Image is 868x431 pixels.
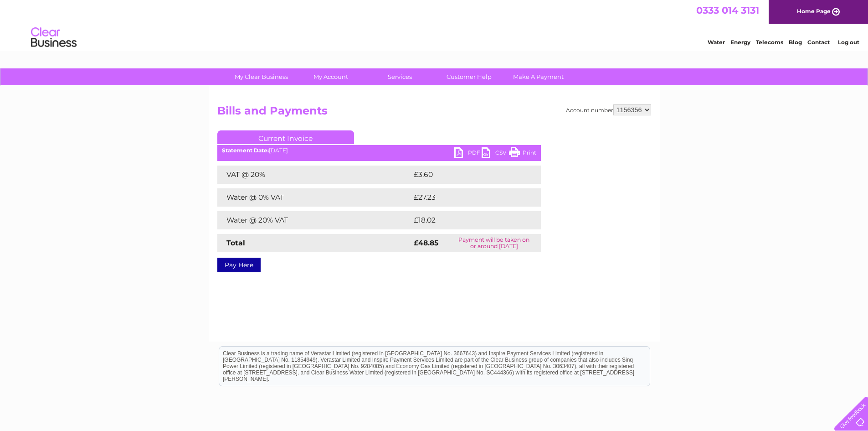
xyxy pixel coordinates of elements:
[414,239,438,247] strong: £48.85
[217,211,411,229] td: Water @ 20% VAT
[807,39,830,46] a: Contact
[756,39,783,46] a: Telecoms
[509,147,536,161] a: Print
[431,68,507,85] a: Customer Help
[411,211,522,229] td: £18.02
[411,166,520,184] td: £3.60
[222,147,269,154] b: Statement Date:
[411,188,522,207] td: £27.23
[362,68,437,85] a: Services
[708,39,725,46] a: Water
[482,147,509,161] a: CSV
[217,104,651,122] h2: Bills and Payments
[789,39,802,46] a: Blog
[224,68,299,85] a: My Clear Business
[730,39,750,46] a: Energy
[696,5,759,16] a: 0333 014 3131
[501,68,576,85] a: Make A Payment
[217,258,261,272] a: Pay Here
[566,104,651,115] div: Account number
[219,5,650,44] div: Clear Business is a trading name of Verastar Limited (registered in [GEOGRAPHIC_DATA] No. 3667643...
[838,39,859,46] a: Log out
[454,147,482,161] a: PDF
[217,166,411,184] td: VAT @ 20%
[226,239,245,247] strong: Total
[217,188,411,207] td: Water @ 0% VAT
[217,130,354,144] a: Current Invoice
[217,147,541,154] div: [DATE]
[31,24,77,52] img: logo.png
[447,234,541,252] td: Payment will be taken on or around [DATE]
[293,68,368,85] a: My Account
